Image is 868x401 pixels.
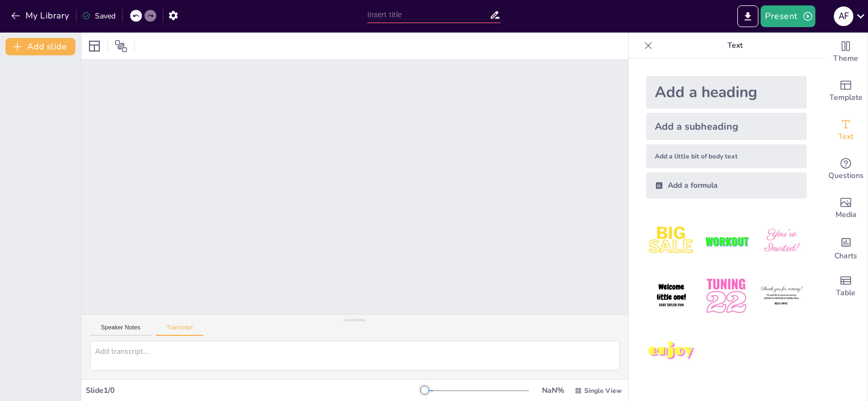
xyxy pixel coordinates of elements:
[824,72,867,111] div: Add ready made slides
[646,326,697,377] img: 7.jpeg
[114,40,127,53] span: Position
[836,287,856,299] span: Table
[646,144,807,168] div: Add a little bit of body text
[756,271,807,321] img: 6.jpeg
[5,38,75,55] button: Add slide
[8,7,74,24] button: My Library
[824,189,867,228] div: Add images, graphics, shapes or video
[835,209,857,221] span: Media
[646,216,697,266] img: 1.jpeg
[540,385,566,396] div: NaN %
[824,150,867,189] div: Get real-time input from your audience
[834,5,853,27] button: A F
[646,76,807,109] div: Add a heading
[828,170,864,182] span: Questions
[86,37,103,55] div: Layout
[824,33,867,72] div: Change the overall theme
[838,131,853,143] span: Text
[646,113,807,140] div: Add a subheading
[756,216,807,266] img: 3.jpeg
[701,216,751,266] img: 2.jpeg
[584,386,622,395] span: Single View
[90,324,151,336] button: Speaker Notes
[833,53,858,65] span: Theme
[834,7,853,26] div: A F
[701,271,751,321] img: 5.jpeg
[646,173,807,199] div: Add a formula
[657,33,813,59] p: Text
[834,250,857,262] span: Charts
[824,267,867,306] div: Add a table
[761,5,815,27] button: Present
[824,228,867,267] div: Add charts and graphs
[82,11,116,21] div: Saved
[156,324,204,336] button: Transcript
[86,385,425,396] div: Slide 1 / 0
[829,92,863,104] span: Template
[367,7,490,23] input: Insert title
[646,271,697,321] img: 4.jpeg
[824,111,867,150] div: Add text boxes
[737,5,758,27] button: Export to PowerPoint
